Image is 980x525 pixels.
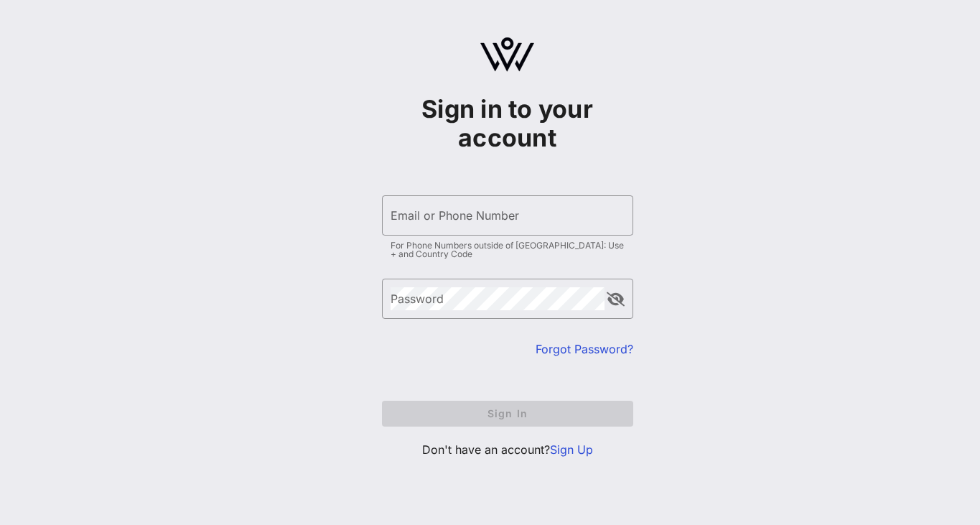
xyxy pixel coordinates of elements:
[382,95,633,152] h1: Sign in to your account
[480,37,534,72] img: logo.svg
[607,292,625,307] button: append icon
[382,441,633,458] p: Don't have an account?
[536,342,633,356] a: Forgot Password?
[391,241,625,259] div: For Phone Numbers outside of [GEOGRAPHIC_DATA]: Use + and Country Code
[550,442,593,457] a: Sign Up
